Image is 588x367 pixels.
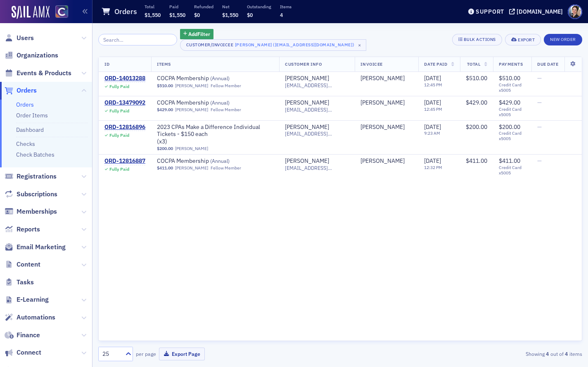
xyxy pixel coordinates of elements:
span: [EMAIL_ADDRESS][DOMAIN_NAME] [285,165,349,171]
span: [EMAIL_ADDRESS][DOMAIN_NAME] [285,82,349,88]
span: $510.00 [499,74,520,82]
a: Orders [16,101,34,108]
span: Invoicee [360,61,382,67]
a: New Order [544,35,582,43]
div: Fellow Member [211,83,241,88]
a: [PERSON_NAME] [360,99,405,107]
span: [DATE] [424,157,441,164]
span: $510.00 [157,83,173,88]
span: Subscriptions [17,190,57,199]
p: Refunded [194,4,213,10]
span: Reports [17,225,40,234]
a: [PERSON_NAME] [175,165,208,171]
h1: Orders [114,7,137,17]
div: Export [518,38,535,42]
span: Users [17,33,34,43]
span: Orders [17,86,37,95]
button: Customer/Invoicee[PERSON_NAME] ([EMAIL_ADDRESS][DOMAIN_NAME])× [180,39,367,51]
a: [PERSON_NAME] [285,157,329,165]
span: $200.00 [466,123,487,131]
span: Total [467,61,481,67]
span: $411.00 [466,157,487,164]
span: Tasks [17,278,34,287]
span: $0 [194,12,200,18]
time: 12:32 PM [424,164,442,170]
a: [PERSON_NAME] [360,75,405,82]
span: ( Annual ) [210,157,230,164]
span: $200.00 [499,123,520,131]
div: Customer/Invoicee [186,42,234,48]
span: Profile [568,5,582,19]
button: New Order [544,34,582,45]
div: Fellow Member [211,165,241,171]
span: Credit Card x5005 [499,131,526,141]
a: [PERSON_NAME] [285,124,329,131]
span: Harrison Finch [360,75,413,82]
span: E-Learning [17,295,49,304]
span: Automations [17,313,55,322]
span: $411.00 [499,157,520,164]
span: × [356,41,363,49]
span: COCPA Membership [157,75,261,82]
span: Credit Card x5005 [499,165,526,176]
span: [DATE] [424,74,441,82]
a: Events & Products [5,69,71,78]
label: per page [136,350,156,357]
p: Outstanding [247,4,271,10]
span: [DATE] [424,123,441,131]
button: Export Page [159,348,205,360]
time: 12:45 PM [424,82,442,88]
span: Organizations [17,51,58,60]
a: ORD-12816887 [104,157,145,165]
div: [DOMAIN_NAME] [517,8,563,15]
a: SailAMX [12,6,50,19]
time: 12:45 PM [424,106,442,112]
div: Fully Paid [109,108,129,114]
a: ORD-12816896 [104,124,145,131]
a: Tasks [5,278,34,287]
a: Organizations [5,51,58,60]
span: $1,550 [169,12,185,18]
a: ORD-13479092 [104,99,145,107]
a: Automations [5,313,55,322]
span: Finance [17,331,40,340]
a: [PERSON_NAME] [175,146,208,151]
a: Reports [5,225,40,234]
span: $510.00 [466,74,487,82]
span: Customer Info [285,61,322,67]
span: Credit Card x5005 [499,82,526,93]
span: — [537,157,542,164]
a: Registrations [5,172,57,181]
button: Bulk Actions [452,34,502,45]
a: Check Batches [16,151,55,158]
a: Connect [5,348,41,357]
a: Order Items [16,112,48,119]
strong: 4 [545,350,550,357]
a: Users [5,33,34,43]
button: Export [505,34,541,45]
span: [EMAIL_ADDRESS][DOMAIN_NAME] [285,107,349,113]
span: 4 [280,12,283,18]
span: $1,550 [145,12,161,18]
span: Memberships [17,207,57,216]
a: [PERSON_NAME] [285,99,329,107]
a: Subscriptions [5,190,57,199]
a: Content [5,260,40,269]
span: Harrison Finch [360,124,413,131]
a: [PERSON_NAME] [285,75,329,82]
a: Orders [5,86,37,95]
div: ORD-14013288 [104,75,145,82]
a: Memberships [5,207,57,216]
a: Dashboard [16,126,44,133]
div: Fully Paid [109,84,129,89]
a: Finance [5,331,40,340]
a: [PERSON_NAME] [360,124,405,131]
span: Registrations [17,172,57,181]
span: Connect [17,348,41,357]
span: [DATE] [424,99,441,106]
a: COCPA Membership (Annual) [157,99,261,107]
